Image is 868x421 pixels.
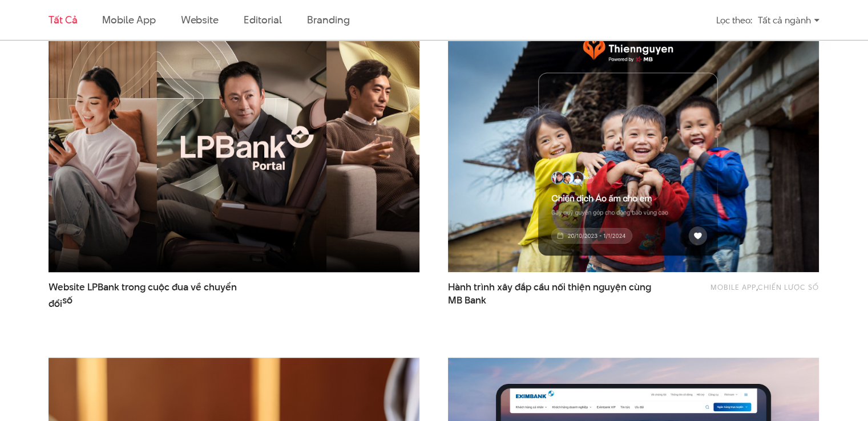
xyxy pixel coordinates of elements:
div: Lọc theo: [716,10,752,30]
div: Tất cả ngành [758,10,819,30]
a: Website [181,13,219,27]
div: , [671,281,819,301]
a: Editorial [244,13,282,27]
span: số [62,294,72,307]
a: Hành trình xây đắp cầu nối thiện nguyện cùngMB Bank [448,281,652,307]
a: Mobile app [102,13,155,27]
a: Branding [307,13,349,27]
img: LPBank portal [30,11,438,284]
a: Website LPBank trong cuộc đua về chuyển đổisố [49,281,253,307]
span: Hành trình xây đắp cầu nối thiện nguyện cùng [448,281,652,307]
a: Chiến lược số [758,282,819,292]
span: Website LPBank trong cuộc đua về chuyển đổi [49,281,253,307]
a: Mobile app [710,282,756,292]
span: MB Bank [448,294,486,307]
a: Tất cả [49,13,77,27]
img: thumb [448,23,819,272]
